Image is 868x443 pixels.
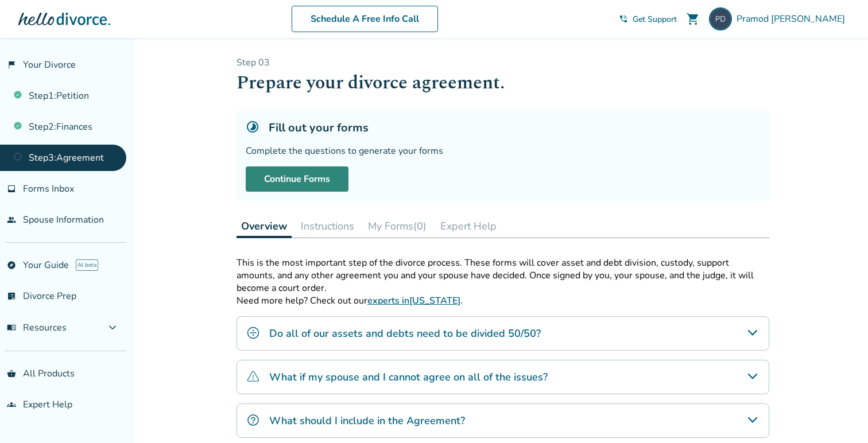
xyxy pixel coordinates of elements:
h1: Prepare your divorce agreement. [237,69,769,97]
img: Do all of our assets and debts need to be divided 50/50? [246,326,260,340]
span: inbox [7,184,16,193]
span: flag_2 [7,60,16,69]
p: Step 0 3 [237,56,769,69]
button: My Forms(0) [363,215,431,238]
iframe: Chat Widget [811,388,868,443]
a: Schedule A Free Info Call [292,6,438,32]
span: shopping_basket [7,369,16,378]
button: Expert Help [436,215,501,238]
span: Get Support [633,14,677,25]
p: Need more help? Check out our . [237,294,769,307]
span: shopping_cart [686,12,700,26]
a: Continue Forms [246,166,348,192]
h4: Do all of our assets and debts need to be divided 50/50? [269,326,541,341]
span: phone_in_talk [619,14,628,24]
h5: Fill out your forms [269,120,369,135]
div: What should I include in the Agreement? [237,403,769,438]
p: This is the most important step of the divorce process. These forms will cover asset and debt div... [237,257,769,294]
span: people [7,215,16,224]
button: Instructions [296,215,359,238]
span: Pramod [PERSON_NAME] [737,13,850,25]
span: expand_more [106,321,119,335]
span: groups [7,400,16,409]
img: What should I include in the Agreement? [246,413,260,427]
span: AI beta [76,259,98,271]
button: Overview [237,215,292,238]
span: Resources [7,321,67,334]
span: list_alt_check [7,292,16,301]
span: explore [7,261,16,270]
span: Forms Inbox [23,182,74,195]
div: What if my spouse and I cannot agree on all of the issues? [237,360,769,394]
a: experts in[US_STATE] [367,294,460,307]
a: phone_in_talkGet Support [619,14,677,25]
img: pramod_dimri@yahoo.com [709,7,732,30]
div: Complete the questions to generate your forms [246,145,760,157]
img: What if my spouse and I cannot agree on all of the issues? [246,370,260,383]
span: menu_book [7,323,16,332]
div: Do all of our assets and debts need to be divided 50/50? [237,316,769,351]
h4: What should I include in the Agreement? [269,413,465,428]
h4: What if my spouse and I cannot agree on all of the issues? [269,370,548,384]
